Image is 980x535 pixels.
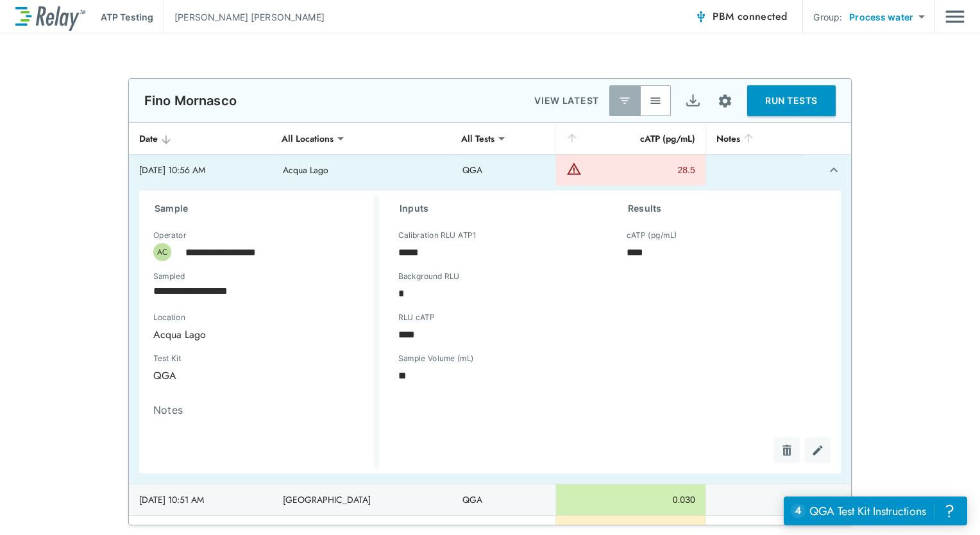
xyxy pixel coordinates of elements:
div: All Locations [273,126,342,151]
td: [GEOGRAPHIC_DATA] [273,484,452,515]
div: cATP (pg/mL) [566,131,695,146]
p: VIEW LATEST [534,93,599,108]
div: AC [153,243,171,261]
img: Connected Icon [695,10,707,23]
label: Sample Volume (mL) [398,354,474,363]
label: Sampled [153,272,185,281]
h3: Inputs [400,201,597,216]
img: Delete [781,444,793,457]
div: Notes [716,131,794,146]
h3: Sample [155,201,374,216]
div: All Tests [452,126,503,151]
img: Edit test [811,444,824,457]
div: 28.5 [585,164,695,176]
h3: Results [628,201,825,216]
button: Site setup [708,84,742,118]
button: expand row [823,159,845,181]
button: PBM connected [689,4,792,30]
p: [PERSON_NAME] [PERSON_NAME] [174,10,325,24]
div: [DATE] 10:51 AM [139,493,262,506]
p: Fino Mornasco [144,93,237,108]
button: Edit test [805,437,831,463]
img: Latest [618,94,631,107]
iframe: Resource center [784,497,967,525]
label: Background RLU [398,272,459,281]
p: Group: [813,10,842,24]
label: Operator [153,231,186,240]
label: Location [153,313,316,322]
button: RUN TESTS [747,85,836,116]
span: connected [738,9,788,24]
button: Main menu [945,4,965,29]
label: Test Kit [153,354,251,363]
img: LuminUltra Relay [15,3,85,31]
label: cATP (pg/mL) [627,231,677,240]
img: Export Icon [685,93,701,109]
span: PBM [713,8,787,26]
td: QGA [452,484,555,515]
td: QGA [452,155,555,185]
p: ATP Testing [101,10,153,24]
img: Drawer Icon [945,4,965,29]
input: Choose date, selected date is Sep 23, 2025 [144,278,352,303]
img: Warning [566,161,582,176]
label: Calibration RLU ATP1 [398,231,476,240]
img: Settings Icon [717,93,733,109]
td: Acqua Lago [273,155,452,185]
div: 0.030 [566,493,695,506]
div: [DATE] 10:56 AM [139,164,262,176]
th: Date [129,123,273,155]
button: Export [677,85,708,116]
label: RLU cATP [398,313,434,322]
button: expand row [823,489,845,511]
img: View All [649,94,662,107]
div: Acqua Lago [144,321,361,347]
button: Delete [774,437,800,463]
div: QGA [144,362,274,388]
